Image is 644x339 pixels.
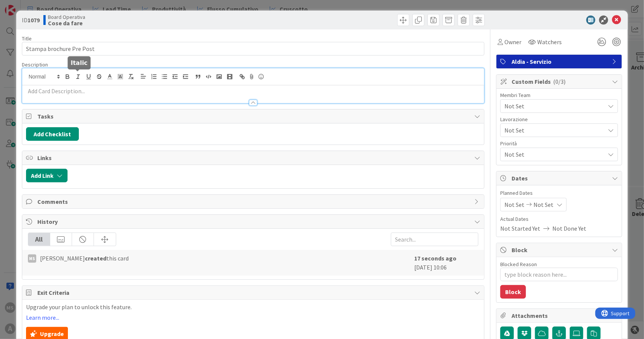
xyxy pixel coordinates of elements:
[553,78,566,85] span: ( 0/3 )
[40,254,129,263] span: [PERSON_NAME] this card
[48,14,85,20] span: Board Operativa
[85,254,106,262] b: created
[28,254,36,263] div: MS
[500,117,618,122] div: Lavorazione
[500,224,540,233] span: Not Started Yet
[37,112,471,121] span: Tasks
[537,37,562,46] span: Watchers
[504,125,601,136] span: Not Set
[22,42,485,55] input: type card name here...
[500,141,618,146] div: Priorità
[48,20,85,26] b: Cose da fare
[37,197,471,206] span: Comments
[512,245,608,254] span: Block
[504,150,605,159] span: Not Set
[504,37,521,46] span: Owner
[500,92,618,98] div: Membri Team
[414,254,456,262] b: 17 seconds ago
[26,169,68,182] button: Add Link
[414,254,478,272] div: [DATE] 10:06
[22,35,32,42] label: Title
[26,314,59,321] a: Learn more...
[512,174,608,183] span: Dates
[37,288,471,297] span: Exit Criteria
[504,102,605,111] span: Not Set
[533,200,553,209] span: Not Set
[37,217,471,226] span: History
[504,200,524,209] span: Not Set
[391,233,478,246] input: Search...
[37,153,471,162] span: Links
[512,311,608,320] span: Attachments
[500,261,537,268] label: Blocked Reason
[26,127,79,141] button: Add Checklist
[512,57,608,66] span: Aldia - Servizio
[500,285,526,299] button: Block
[28,233,50,246] div: All
[28,16,40,24] b: 1079
[500,189,618,197] span: Planned Dates
[71,59,88,66] h5: Italic
[512,77,608,86] span: Custom Fields
[22,61,48,68] span: Description
[552,224,586,233] span: Not Done Yet
[22,15,40,25] span: ID
[500,215,618,223] span: Actual Dates
[16,1,34,10] span: Support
